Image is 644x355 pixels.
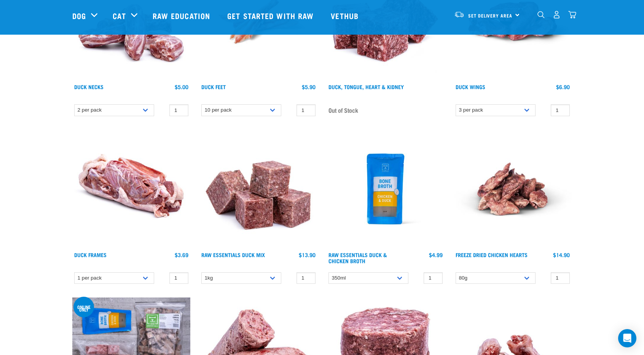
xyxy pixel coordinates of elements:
[424,272,443,284] input: 1
[220,0,323,31] a: Get started with Raw
[145,0,220,31] a: Raw Education
[456,253,528,256] a: Freeze Dried Chicken Hearts
[553,11,561,19] img: user.png
[73,305,94,311] div: online only
[323,0,368,31] a: Vethub
[72,130,190,248] img: Whole Duck Frame
[72,10,86,21] a: Dog
[551,272,570,284] input: 1
[328,253,387,262] a: Raw Essentials Duck & Chicken Broth
[201,85,226,88] a: Duck Feet
[454,130,572,248] img: FD Chicken Hearts
[553,252,570,258] div: $14.90
[328,104,358,116] span: Out of Stock
[175,84,188,90] div: $5.00
[302,84,316,90] div: $5.90
[618,329,636,347] div: Open Intercom Messenger
[296,272,316,284] input: 1
[537,11,545,18] img: home-icon-1@2x.png
[551,104,570,116] input: 1
[113,10,126,21] a: Cat
[169,272,188,284] input: 1
[456,85,485,88] a: Duck Wings
[201,253,265,256] a: Raw Essentials Duck Mix
[556,84,570,90] div: $6.90
[74,85,104,88] a: Duck Necks
[327,130,445,248] img: RE Product Shoot 2023 Nov8793 1
[299,252,316,258] div: $13.90
[568,11,576,19] img: home-icon@2x.png
[468,14,512,17] span: Set Delivery Area
[454,11,464,18] img: van-moving.png
[328,85,404,88] a: Duck, Tongue, Heart & Kidney
[429,252,443,258] div: $4.99
[199,130,317,248] img: ?1041 RE Lamb Mix 01
[169,104,188,116] input: 1
[296,104,316,116] input: 1
[175,252,188,258] div: $3.69
[74,253,107,256] a: Duck Frames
